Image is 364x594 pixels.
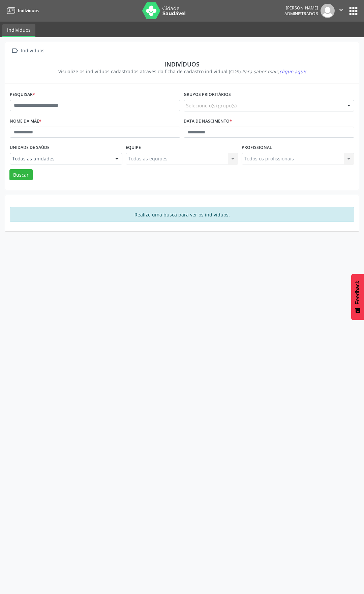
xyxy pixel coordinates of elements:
img: img [321,4,335,18]
div: Indivíduos [14,60,350,68]
label: Data de nascimento [184,116,232,127]
label: Profissional [242,143,272,153]
span: Todas as unidades [12,155,109,162]
div: [PERSON_NAME] [284,5,318,11]
span: clique aqui! [279,68,306,75]
span: Feedback [355,281,361,304]
a: Indivíduos [5,5,39,16]
i:  [337,6,345,14]
div: Visualize os indivíduos cadastrados através da ficha de cadastro individual (CDS). [14,68,350,75]
label: Equipe [126,143,141,153]
span: Selecione o(s) grupo(s) [186,102,237,109]
i: Para saber mais, [242,68,306,75]
button:  [335,4,347,18]
span: Administrador [284,11,318,17]
div: Realize uma busca para ver os indivíduos. [10,207,354,222]
label: Grupos prioritários [184,89,231,100]
label: Pesquisar [10,89,35,100]
label: Unidade de saúde [10,143,50,153]
span: Indivíduos [18,8,39,14]
button: Feedback - Mostrar pesquisa [351,274,364,320]
label: Nome da mãe [10,116,41,127]
div: Indivíduos [20,46,45,56]
button: apps [347,5,359,17]
i:  [10,46,20,56]
button: Buscar [9,169,33,181]
a:  Indivíduos [10,46,45,56]
a: Indivíduos [2,24,35,37]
